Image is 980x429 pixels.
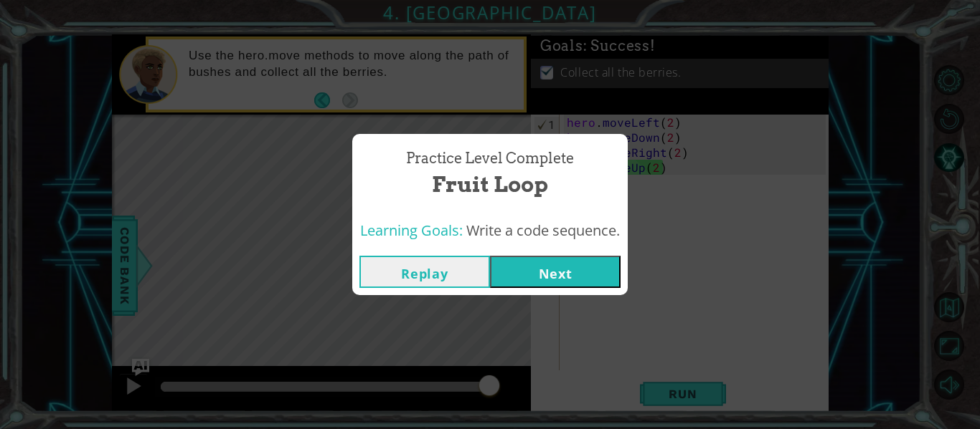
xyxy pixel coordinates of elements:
span: Write a code sequence. [466,221,620,240]
span: Practice Level Complete [406,148,574,169]
button: Next [490,256,621,288]
span: Learning Goals: [360,221,463,240]
button: Replay [359,256,490,288]
span: Fruit Loop [432,169,548,200]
